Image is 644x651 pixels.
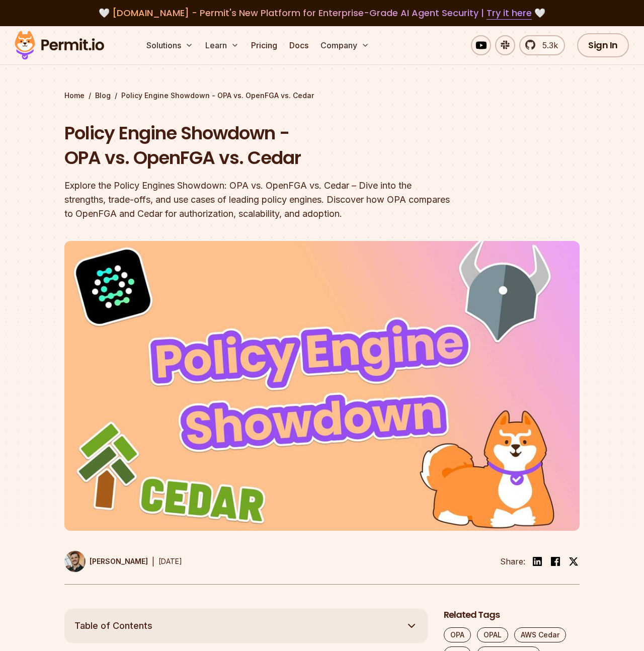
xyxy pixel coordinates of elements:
button: Company [316,35,373,55]
a: [PERSON_NAME] [64,551,148,572]
div: | [152,555,154,567]
a: 5.3k [519,35,565,55]
img: twitter [569,556,579,566]
a: OPAL [477,627,508,642]
div: / / [64,91,580,101]
li: Share: [500,555,525,567]
a: Sign In [577,33,629,57]
h2: Related Tags [444,609,580,621]
div: 🤍 🤍 [24,6,620,20]
a: Try it here [487,7,532,20]
span: [DOMAIN_NAME] - Permit's New Platform for Enterprise-Grade AI Agent Security | [112,7,532,19]
button: Table of Contents [64,609,428,643]
span: Table of Contents [74,619,152,633]
a: OPA [444,627,471,642]
div: Explore the Policy Engines Showdown: OPA vs. OpenFGA vs. Cedar – Dive into the strengths, trade-o... [64,179,451,221]
a: Docs [285,35,312,55]
button: Learn [201,35,243,55]
img: linkedin [531,555,543,567]
time: [DATE] [158,557,182,565]
img: Daniel Bass [64,551,86,572]
img: facebook [549,555,561,567]
a: Home [64,91,85,101]
h1: Policy Engine Showdown - OPA vs. OpenFGA vs. Cedar [64,121,451,171]
a: AWS Cedar [514,627,566,642]
img: Policy Engine Showdown - OPA vs. OpenFGA vs. Cedar [64,241,580,531]
span: 5.3k [536,39,558,51]
button: Solutions [142,35,197,55]
a: Blog [95,91,111,101]
img: Permit logo [10,28,109,62]
a: Pricing [247,35,281,55]
p: [PERSON_NAME] [90,556,148,566]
